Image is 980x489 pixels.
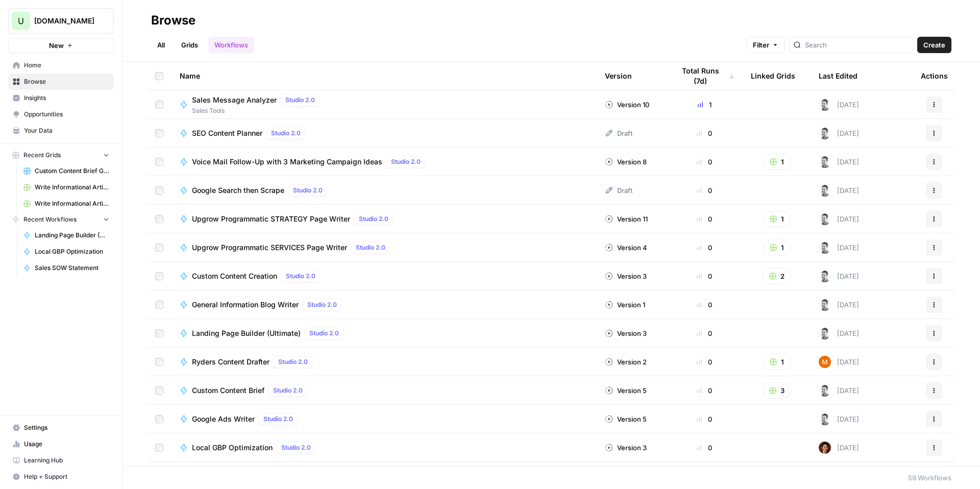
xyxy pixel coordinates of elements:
[192,185,284,195] span: Google Search then Scrape
[180,156,589,168] a: Voice Mail Follow-Up with 3 Marketing Campaign IdeasStudio 2.0
[674,328,734,338] div: 0
[819,356,831,368] img: vmn2wfpmsjse0x4wymto9z2g4vw1
[819,299,859,311] div: [DATE]
[605,62,632,90] div: Version
[24,110,109,119] span: Opportunities
[192,328,301,338] span: Landing Page Builder (Ultimate)
[746,37,785,53] button: Filter
[674,242,734,253] div: 0
[19,243,114,260] a: Local GBP Optimization
[19,163,114,179] a: Custom Content Brief Grid
[674,443,734,453] div: 0
[8,420,114,436] a: Settings
[192,242,347,253] span: Upgrow Programmatic SERVICES Page Writer
[805,40,909,50] input: Search
[917,37,951,53] button: Create
[24,93,109,103] span: Insights
[34,16,96,26] span: [DOMAIN_NAME]
[192,95,277,105] span: Sales Message Analyzer
[8,123,114,139] a: Your Data
[278,357,308,366] span: Studio 2.0
[605,385,647,396] div: Version 5
[819,384,831,397] img: n438ldry5yf18xsdkqxyp5l76mf5
[605,443,647,453] div: Version 3
[180,413,589,425] a: Google Ads WriterStudio 2.0
[819,99,859,111] div: [DATE]
[819,442,831,454] img: ya3torb8e77kfzamxsa1ngzx4tm8
[605,242,647,253] div: Version 4
[180,241,589,254] a: Upgrow Programmatic SERVICES Page WriterStudio 2.0
[8,436,114,452] a: Usage
[8,106,114,123] a: Opportunities
[309,329,339,338] span: Studio 2.0
[763,268,791,284] button: 2
[24,439,109,449] span: Usage
[819,327,859,339] div: [DATE]
[819,99,831,111] img: n438ldry5yf18xsdkqxyp5l76mf5
[8,90,114,106] a: Insights
[674,185,734,195] div: 0
[307,300,337,309] span: Studio 2.0
[605,128,632,138] div: Draft
[180,327,589,339] a: Landing Page Builder (Ultimate)Studio 2.0
[391,157,421,166] span: Studio 2.0
[763,211,791,227] button: 1
[35,263,109,273] span: Sales SOW Statement
[674,414,734,424] div: 0
[271,129,301,138] span: Studio 2.0
[819,356,859,368] div: [DATE]
[192,385,264,396] span: Custom Content Brief
[35,166,109,176] span: Custom Content Brief Grid
[819,241,859,254] div: [DATE]
[605,157,647,167] div: Version 8
[19,179,114,195] a: Write Informational Article
[763,154,791,170] button: 1
[19,195,114,212] a: Write Informational Article (1)
[674,157,734,167] div: 0
[24,61,109,70] span: Home
[751,62,795,90] div: Linked Grids
[35,247,109,256] span: Local GBP Optimization
[819,127,831,139] img: n438ldry5yf18xsdkqxyp5l76mf5
[286,272,315,281] span: Studio 2.0
[151,37,171,53] a: All
[819,213,859,225] div: [DATE]
[819,156,859,168] div: [DATE]
[819,213,831,225] img: n438ldry5yf18xsdkqxyp5l76mf5
[192,106,324,115] span: Sales Tools
[605,328,647,338] div: Version 3
[192,157,382,167] span: Voice Mail Follow-Up with 3 Marketing Campaign Ideas
[192,128,262,138] span: SEO Content Planner
[819,270,859,282] div: [DATE]
[8,212,114,227] button: Recent Workflows
[35,183,109,192] span: Write Informational Article
[763,382,791,399] button: 3
[819,127,859,139] div: [DATE]
[674,385,734,396] div: 0
[674,128,734,138] div: 0
[605,300,645,310] div: Version 1
[674,271,734,281] div: 0
[753,40,769,50] span: Filter
[8,469,114,485] button: Help + Support
[819,241,831,254] img: n438ldry5yf18xsdkqxyp5l76mf5
[8,38,114,53] button: New
[359,214,388,224] span: Studio 2.0
[18,15,24,27] span: U
[180,299,589,311] a: General Information Blog WriterStudio 2.0
[151,12,195,29] div: Browse
[180,356,589,368] a: Ryders Content DrafterStudio 2.0
[674,300,734,310] div: 0
[908,473,951,483] div: 59 Workflows
[819,184,831,197] img: n438ldry5yf18xsdkqxyp5l76mf5
[8,452,114,469] a: Learning Hub
[8,148,114,163] button: Recent Grids
[674,214,734,224] div: 0
[23,215,77,224] span: Recent Workflows
[24,423,109,432] span: Settings
[356,243,385,252] span: Studio 2.0
[180,62,589,90] div: Name
[180,94,589,115] a: Sales Message AnalyzerStudio 2.0Sales Tools
[273,386,303,395] span: Studio 2.0
[763,239,791,256] button: 1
